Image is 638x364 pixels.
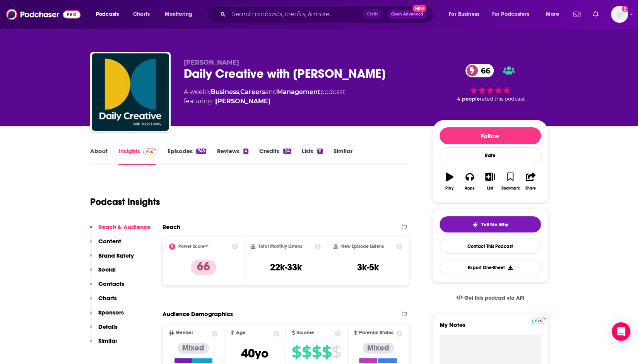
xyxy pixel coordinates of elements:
[296,330,314,335] span: Income
[292,346,301,358] span: $
[520,167,541,195] button: Share
[480,167,500,195] button: List
[143,149,157,155] img: Podchaser Pro
[440,239,541,254] a: Contact This Podcast
[236,330,245,335] span: Age
[162,223,180,231] h2: Reach
[334,147,352,165] a: Similar
[259,147,291,165] a: Credits24
[184,87,345,106] div: A weekly podcast
[6,7,80,22] img: Podchaser - Follow, Share and Rate Podcasts
[118,147,157,165] a: InsightsPodchaser Pro
[258,244,302,249] h2: Total Monthly Listens
[391,12,423,16] span: Open Advanced
[98,337,117,344] p: Similar
[240,88,265,96] a: Careers
[388,10,427,19] button: Open AdvancedNew
[243,149,248,154] div: 4
[91,8,129,21] button: open menu
[241,346,269,361] span: 40 yo
[283,149,291,154] div: 24
[178,343,209,354] div: Mixed
[98,223,151,231] p: Reach & Audience
[611,6,628,23] img: User Profile
[90,252,134,266] button: Brand Safety
[440,147,541,163] div: Rate
[239,88,240,96] span: ,
[480,96,525,102] span: rated this podcast
[472,222,478,228] img: tell me why sparkle
[341,244,384,249] h2: New Episode Listens
[440,260,541,275] button: Export One-Sheet
[612,322,630,341] div: Open Intercom Messenger
[277,88,320,96] a: Management
[611,6,628,23] button: Show profile menu
[133,9,150,20] span: Charts
[90,223,151,238] button: Reach & Audience
[432,59,548,107] div: 66 4 peoplerated this podcast
[487,186,493,191] div: List
[178,244,209,249] h2: Power Score™
[128,8,154,21] a: Charts
[176,330,193,335] span: Gender
[332,346,341,358] span: $
[622,6,628,12] svg: Add a profile image
[90,147,108,165] a: About
[501,186,519,191] div: Bookmark
[90,280,124,294] button: Contacts
[525,186,536,191] div: Share
[473,64,494,77] span: 66
[90,323,118,337] button: Details
[440,167,460,195] button: Play
[265,88,277,96] span: and
[98,309,124,316] p: Sponsors
[196,149,206,154] div: 748
[229,8,363,21] input: Search podcasts, credits, & more...
[302,147,323,165] a: Lists11
[215,97,270,106] a: Todd Henry
[445,186,453,191] div: Play
[532,316,546,324] a: Pro website
[546,9,559,20] span: More
[98,280,124,287] p: Contacts
[500,167,520,195] button: Bookmark
[412,5,426,12] span: New
[532,318,546,324] img: Podchaser Pro
[302,346,311,358] span: $
[363,9,381,19] span: Ctrl K
[184,97,345,106] span: featuring
[90,309,124,323] button: Sponsors
[465,64,494,77] a: 66
[450,289,530,308] a: Get this podcast via API
[211,88,239,96] a: Business
[167,147,206,165] a: Episodes748
[359,330,393,335] span: Parental Status
[98,238,121,245] p: Content
[217,147,248,165] a: Reviews4
[443,8,489,21] button: open menu
[184,59,239,66] span: [PERSON_NAME]
[312,346,321,358] span: $
[90,337,117,351] button: Similar
[541,8,569,21] button: open menu
[90,196,160,208] h1: Podcast Insights
[90,294,117,309] button: Charts
[215,5,441,23] div: Search podcasts, credits, & more...
[98,294,117,302] p: Charts
[440,321,541,335] label: My Notes
[492,9,529,20] span: For Podcasters
[98,266,116,273] p: Social
[90,238,121,252] button: Content
[590,8,602,21] a: Show notifications dropdown
[449,9,479,20] span: For Business
[322,346,331,358] span: $
[440,216,541,232] button: tell me why sparkleTell Me Why
[165,9,192,20] span: Monitoring
[487,8,541,21] button: open menu
[90,266,116,280] button: Social
[357,261,379,273] h3: 3k-5k
[96,9,119,20] span: Podcasts
[570,8,583,21] a: Show notifications dropdown
[317,149,323,154] div: 11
